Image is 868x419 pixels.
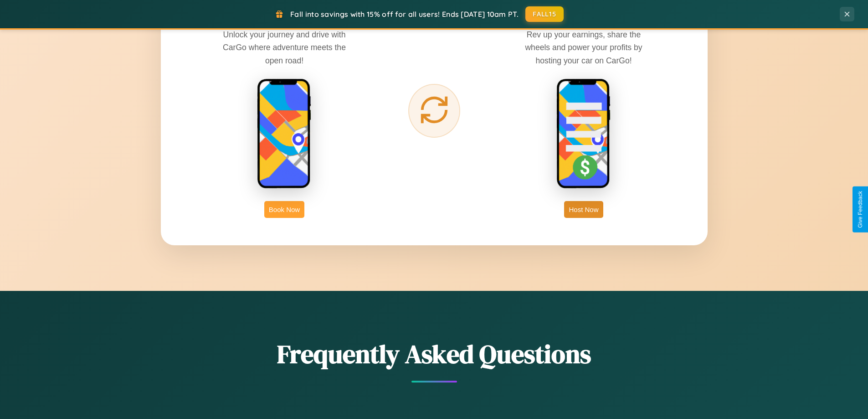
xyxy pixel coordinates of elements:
div: Give Feedback [857,191,863,228]
p: Unlock your journey and drive with CarGo where adventure meets the open road! [216,28,353,67]
button: Host Now [564,201,603,218]
img: rent phone [257,78,312,190]
img: host phone [556,78,611,190]
button: Book Now [264,201,304,218]
p: Rev up your earnings, share the wheels and power your profits by hosting your car on CarGo! [515,28,652,67]
h2: Frequently Asked Questions [161,336,708,372]
button: FALL15 [525,6,564,22]
span: Fall into savings with 15% off for all users! Ends [DATE] 10am PT. [290,10,519,19]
